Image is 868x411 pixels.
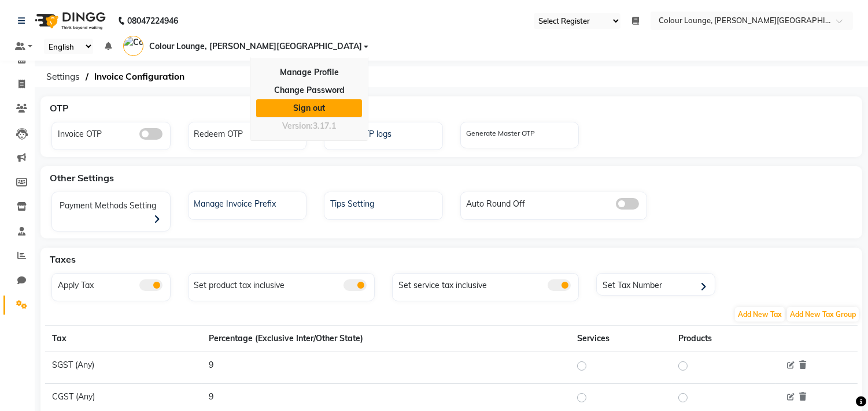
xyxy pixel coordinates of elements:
[55,277,170,292] div: Apply Tax
[256,81,362,99] a: Change Password
[600,277,715,294] div: Set Tax Number
[787,307,859,322] span: Add New Tax Group
[786,309,860,319] a: Add New Tax Group
[202,352,570,384] td: 9
[191,277,374,292] div: Set product tax inclusive
[671,326,775,352] th: Products
[570,326,671,352] th: Services
[191,125,306,140] div: Redeem OTP
[256,99,362,117] a: Sign out
[40,66,86,87] span: Settings
[45,352,202,384] td: SGST (Any)
[396,277,578,292] div: Set service tax inclusive
[123,36,143,56] img: Colour Lounge, Lawrence Road
[88,66,190,87] span: Invoice Configuration
[189,195,306,210] a: Manage Invoice Prefix
[202,326,570,352] th: Percentage (Exclusive Inter/Other State)
[55,125,170,140] div: Invoice OTP
[45,326,202,352] th: Tax
[256,63,362,81] a: Manage Profile
[29,5,109,37] img: logo
[256,118,362,134] div: Version:3.17.1
[327,195,442,210] div: Tips Setting
[735,307,785,322] span: Add New Tax
[127,5,178,37] b: 08047224946
[327,125,442,140] div: Invoice OTP logs
[467,128,535,139] label: Generate Master OTP
[149,40,362,53] span: Colour Lounge, [PERSON_NAME][GEOGRAPHIC_DATA]
[734,309,786,319] a: Add New Tax
[324,195,442,210] a: Tips Setting
[464,195,647,210] div: Auto Round Off
[324,125,442,140] a: Invoice OTP logs
[191,195,306,210] div: Manage Invoice Prefix
[55,195,170,231] div: Payment Methods Setting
